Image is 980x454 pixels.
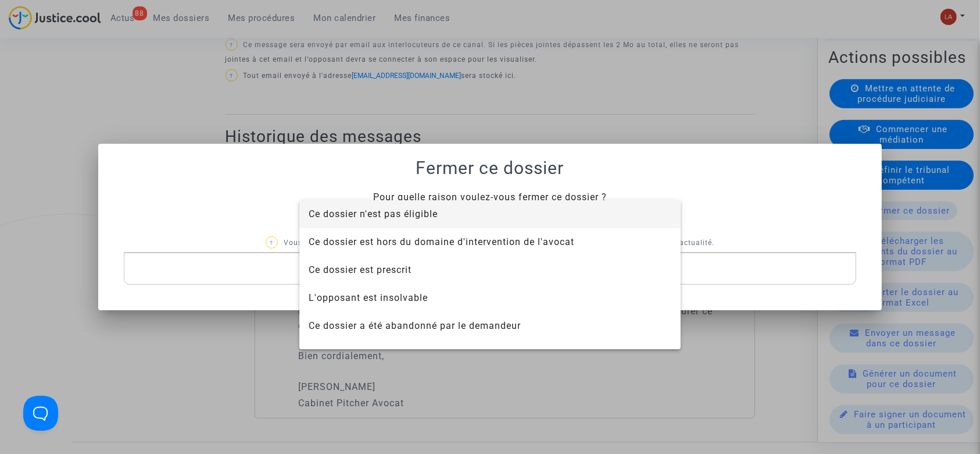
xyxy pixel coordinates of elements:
span: L'opposant est insolvable [309,292,428,303]
span: Ce dossier n'est pas éligible [309,208,438,219]
span: Ce dossier a déjà été résolu avant sa création dans [DOMAIN_NAME] [309,348,626,359]
span: Ce dossier a été abandonné par le demandeur [309,320,521,331]
span: Ce dossier est hors du domaine d'intervention de l'avocat [309,236,574,247]
iframe: Help Scout Beacon - Open [23,396,58,431]
span: Ce dossier est prescrit [309,264,412,275]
